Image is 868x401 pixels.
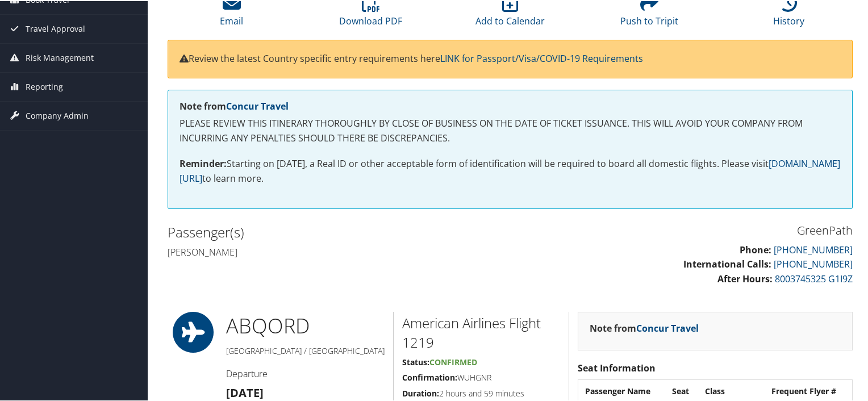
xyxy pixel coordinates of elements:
a: [PHONE_NUMBER] [774,243,853,255]
strong: Duration: [402,387,439,398]
h1: ABQ ORD [226,311,385,339]
p: PLEASE REVIEW THIS ITINERARY THOROUGHLY BY CLOSE OF BUSINESS ON THE DATE OF TICKET ISSUANCE. THIS... [180,115,841,144]
h4: [PERSON_NAME] [168,245,502,257]
strong: Status: [402,356,429,366]
a: 8003745325 G1I9Z [775,271,853,284]
strong: Note from [590,321,699,333]
a: LINK for Passport/Visa/COVID-19 Requirements [440,51,643,64]
strong: Note from [180,99,289,111]
h5: [GEOGRAPHIC_DATA] / [GEOGRAPHIC_DATA] [226,344,385,356]
p: Review the latest Country specific entry requirements here [180,51,841,65]
strong: After Hours: [717,271,773,284]
th: Class [699,380,765,400]
strong: Reminder: [180,156,227,169]
span: Travel Approval [26,14,85,42]
h3: GreenPath [519,222,853,237]
span: Confirmed [429,356,477,366]
span: Reporting [26,72,63,100]
strong: International Calls: [683,257,771,269]
a: Concur Travel [636,321,699,333]
span: Risk Management [26,43,94,71]
strong: [DATE] [226,384,264,399]
strong: Seat Information [578,361,656,373]
p: Starting on [DATE], a Real ID or other acceptable form of identification will be required to boar... [180,156,841,185]
h4: Departure [226,366,385,379]
h2: Passenger(s) [168,222,502,241]
th: Passenger Name [579,380,665,400]
a: [PHONE_NUMBER] [774,257,853,269]
a: Concur Travel [226,99,289,111]
strong: Confirmation: [402,371,457,382]
h2: American Airlines Flight 1219 [402,312,560,350]
th: Frequent Flyer # [766,380,851,400]
a: [DOMAIN_NAME][URL] [180,156,840,183]
th: Seat [666,380,698,400]
span: Company Admin [26,101,89,129]
h5: 2 hours and 59 minutes [402,387,560,398]
h5: WUHGNR [402,371,560,382]
strong: Phone: [740,243,771,255]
